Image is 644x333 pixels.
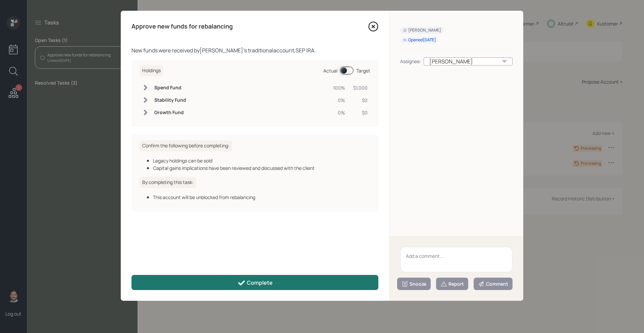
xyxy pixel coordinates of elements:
[333,84,345,91] div: 100%
[403,37,436,43] div: Opened [DATE]
[478,281,508,287] div: Comment
[424,57,513,65] div: [PERSON_NAME]
[353,109,368,116] div: $0
[140,177,196,188] h6: By completing this task:
[140,140,232,151] h6: Confirm the following before completing:
[474,278,513,290] button: Comment
[131,275,378,290] button: Complete
[436,278,468,290] button: Report
[154,85,186,91] h6: Spend Fund
[154,97,186,103] h6: Stability Fund
[153,164,370,172] div: Capital gains implications have been reviewed and discussed with the client
[353,84,368,91] div: $1,000
[153,157,370,164] div: Legacy holdings can be sold
[131,23,233,30] h4: Approve new funds for rebalancing
[400,58,421,65] div: Assignee:
[440,281,464,287] div: Report
[353,97,368,104] div: $0
[153,194,370,201] div: This account will be unblocked from rebalancing
[131,46,378,54] div: New funds were received by [PERSON_NAME] 's traditional account, SEP IRA .
[333,109,345,116] div: 0%
[140,65,163,76] h6: Holdings
[401,281,426,287] div: Snooze
[323,67,337,74] div: Actual
[154,110,186,115] h6: Growth Fund
[237,279,273,287] div: Complete
[397,278,431,290] button: Snooze
[403,28,441,33] div: [PERSON_NAME]
[333,97,345,104] div: 0%
[356,67,370,74] div: Target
